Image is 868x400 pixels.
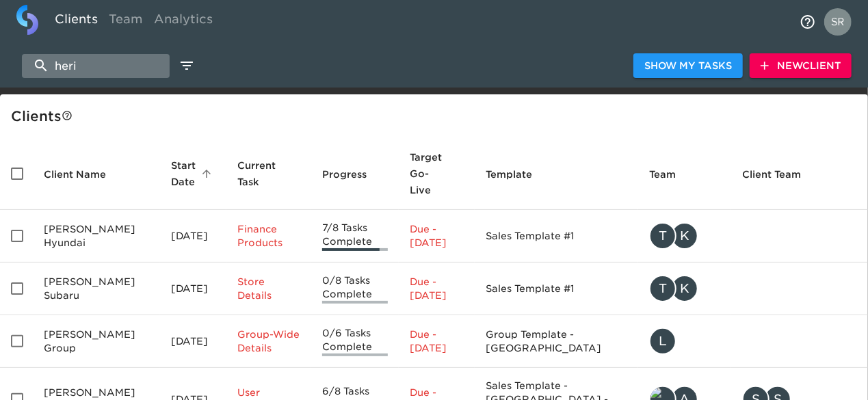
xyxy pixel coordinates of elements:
[644,57,732,75] span: Show My Tasks
[16,5,38,35] img: logo
[237,328,300,355] p: Group-Wide Details
[148,5,218,38] a: Analytics
[410,149,464,198] span: Target Go-Live
[22,54,170,78] input: search
[237,157,282,190] span: This is the next Task in this Hub that should be completed
[410,222,464,250] p: Due - [DATE]
[761,57,841,75] span: New Client
[322,166,384,183] span: Progress
[475,263,638,315] td: Sales Template #1
[33,315,160,368] td: [PERSON_NAME] Group
[410,275,464,302] p: Due - [DATE]
[410,149,446,198] span: Calculated based on the start date and the duration of all Tasks contained in this Hub.
[237,222,300,250] p: Finance Products
[750,53,852,79] button: NewClient
[33,210,160,263] td: [PERSON_NAME] Hyundai
[649,328,720,355] div: leah.fisher@roadster.com
[175,54,198,77] button: edit
[160,263,227,315] td: [DATE]
[649,275,676,302] div: T
[486,166,550,183] span: Template
[237,157,300,190] span: Current Task
[33,263,160,315] td: [PERSON_NAME] Subaru
[649,328,676,355] div: L
[11,105,863,127] div: Client s
[44,166,124,183] span: Client Name
[671,275,698,302] div: K
[824,8,852,36] img: Profile
[311,263,399,315] td: 0/8 Tasks Complete
[160,210,227,263] td: [DATE]
[791,5,824,38] button: notifications
[160,315,227,368] td: [DATE]
[649,166,694,183] span: Team
[171,157,216,190] span: Start Date
[649,275,720,302] div: tracy@roadster.com, kevin.dodt@roadster.com
[742,166,819,183] span: Client Team
[103,5,148,38] a: Team
[62,110,73,121] svg: This is a list of all of your clients and clients shared with you
[311,210,399,263] td: 7/8 Tasks Complete
[671,222,698,250] div: K
[475,315,638,368] td: Group Template - [GEOGRAPHIC_DATA]
[475,210,638,263] td: Sales Template #1
[237,275,300,302] p: Store Details
[410,328,464,355] p: Due - [DATE]
[633,53,743,79] button: Show My Tasks
[311,315,399,368] td: 0/6 Tasks Complete
[649,222,676,250] div: T
[649,222,720,250] div: tracy@roadster.com, kevin.dodt@roadster.com
[49,5,103,38] a: Clients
